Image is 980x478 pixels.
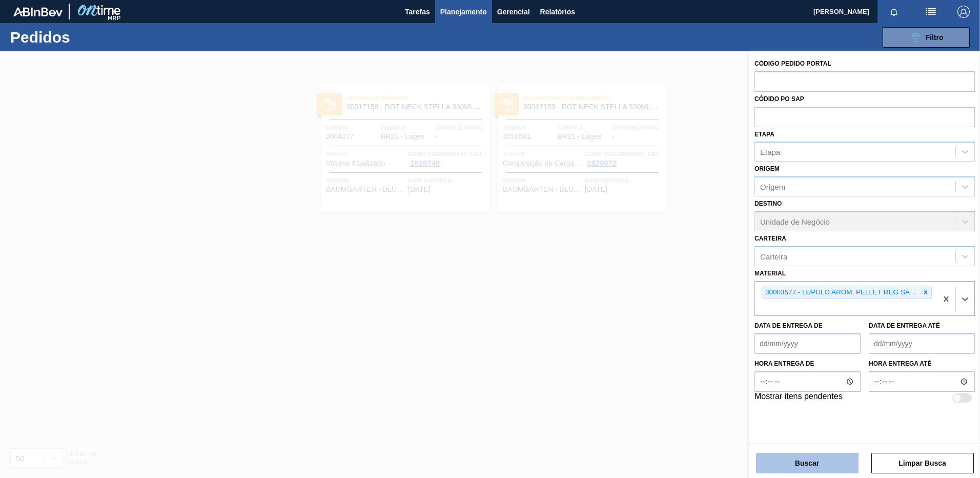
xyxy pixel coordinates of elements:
[869,333,975,354] input: dd/mm/yyyy
[754,131,774,138] label: Etapa
[754,392,843,404] label: Mostrar itens pendentes
[754,356,861,371] label: Hora entrega de
[926,33,944,42] span: Filtro
[760,183,785,191] div: Origem
[754,322,823,329] label: Data de Entrega de
[754,165,780,172] label: Origem
[760,252,787,261] div: Carteira
[754,235,786,242] label: Carteira
[925,6,937,18] img: userActions
[497,6,530,18] span: Gerencial
[877,5,910,19] button: Notificações
[440,6,487,18] span: Planejamento
[10,31,164,43] h1: Pedidos
[754,270,786,277] label: Material
[760,148,780,156] div: Etapa
[754,200,782,207] label: Destino
[754,60,831,67] label: Código Pedido Portal
[869,322,940,329] label: Data de Entrega até
[957,6,970,18] img: Logout
[754,333,861,354] input: dd/mm/yyyy
[869,356,975,371] label: Hora entrega até
[762,286,920,299] div: 30003577 - LUPULO AROM. PELLET REG SAAZ
[13,7,63,16] img: TNhmsLtSVTkK8tSr43FrP2fwEKptu5GPRR3wAAAABJRU5ErkJggg==
[540,6,575,18] span: Relatórios
[405,6,430,18] span: Tarefas
[883,27,970,48] button: Filtro
[754,95,804,103] label: Códido PO SAP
